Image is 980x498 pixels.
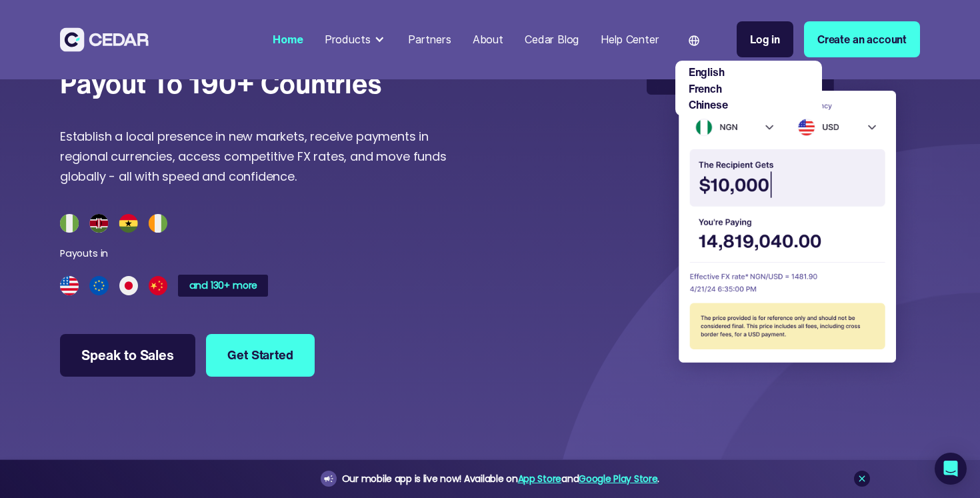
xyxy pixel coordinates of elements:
a: Create an account [804,21,920,57]
div: Open Intercom Messenger [935,453,967,485]
div: Cedar Blog [525,31,579,47]
img: countries [60,214,167,233]
div: Our mobile app is live now! Available on and . [342,471,659,487]
a: Get Started [206,334,315,377]
a: App Store [518,472,561,485]
div: Home [273,31,303,47]
div: Help Center [601,31,659,47]
div: About [473,31,503,47]
a: English [689,64,725,80]
a: Help Center [595,25,665,54]
a: Log in [737,21,793,57]
a: Speak to Sales [60,334,195,377]
div: and 130+ more [189,281,258,290]
div: Payout to 190+ countries [60,67,382,99]
img: announcement [323,473,334,484]
div: Payouts in [60,247,108,261]
a: Partners [403,25,457,54]
a: Cedar Blog [519,25,584,54]
div: Log in [750,31,780,47]
div: Products [325,31,371,47]
a: Google Play Store [579,472,657,485]
a: Chinese [689,97,728,113]
div: Partners [408,31,451,47]
a: Home [267,25,308,54]
a: About [467,25,509,54]
img: world icon [689,35,699,46]
span: Establish a local presence in new markets, receive payments in regional currencies, access compet... [60,128,447,185]
a: French [689,81,722,97]
div: Products [319,26,392,53]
